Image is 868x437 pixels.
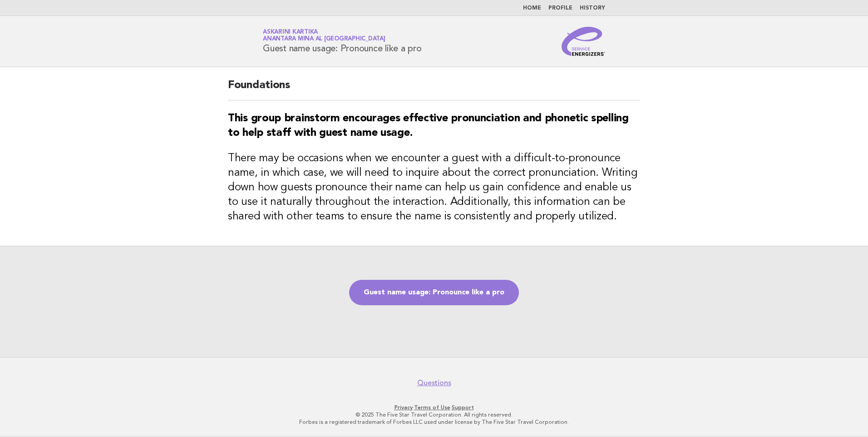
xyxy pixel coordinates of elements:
[580,5,605,11] a: History
[548,5,572,11] a: Profile
[562,27,605,56] img: Service Energizers
[156,404,712,411] p: · ·
[228,78,640,100] h2: Foundations
[395,404,413,411] a: Privacy
[263,36,385,42] span: Anantara Mina al [GEOGRAPHIC_DATA]
[228,151,640,224] h3: There may be occasions when we encounter a guest with a difficult-to-pronounce name, in which cas...
[417,378,451,387] a: Questions
[452,404,474,411] a: Support
[263,29,385,42] a: Askarini KartikaAnantara Mina al [GEOGRAPHIC_DATA]
[156,411,712,418] p: © 2025 The Five Star Travel Corporation. All rights reserved.
[228,113,629,139] strong: This group brainstorm encourages effective pronunciation and phonetic spelling to help staff with...
[414,404,450,411] a: Terms of Use
[349,280,519,305] a: Guest name usage: Pronounce like a pro
[523,5,541,11] a: Home
[263,30,422,53] h1: Guest name usage: Pronounce like a pro
[156,418,712,426] p: Forbes is a registered trademark of Forbes LLC used under license by The Five Star Travel Corpora...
